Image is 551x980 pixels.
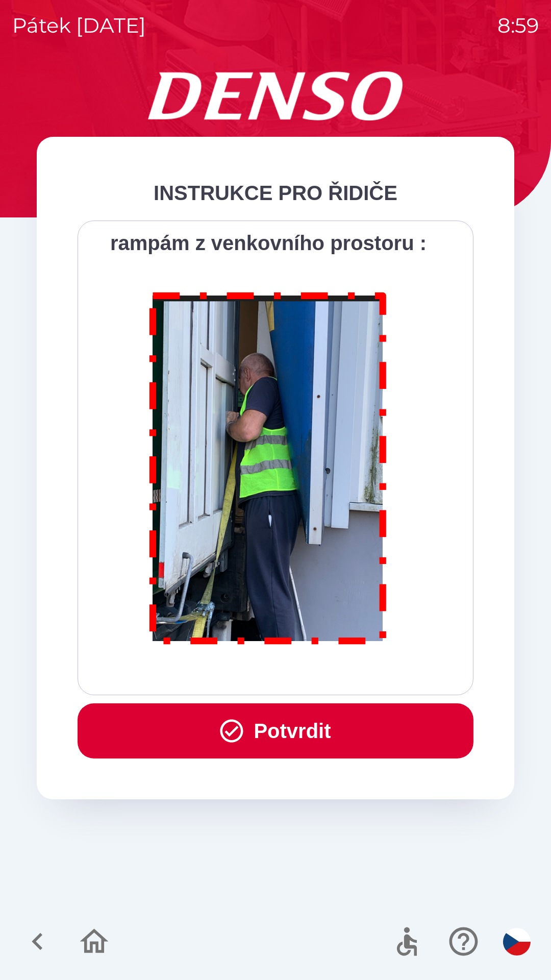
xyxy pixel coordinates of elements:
[78,178,473,208] div: INSTRUKCE PRO ŘIDIČE
[37,71,514,120] img: Logo
[12,10,146,41] p: pátek [DATE]
[503,928,531,955] img: cs flag
[138,279,399,654] img: M8MNayrTL6gAAAABJRU5ErkJggg==
[497,10,539,41] p: 8:59
[78,703,473,758] button: Potvrdit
